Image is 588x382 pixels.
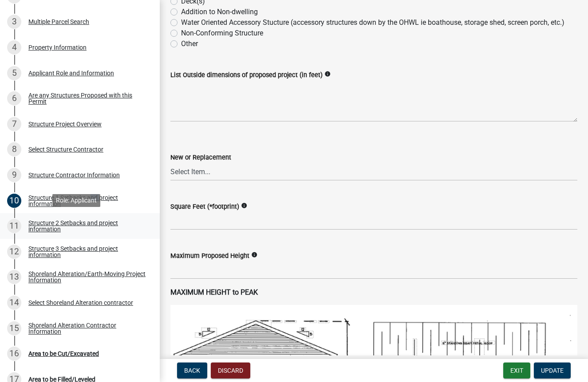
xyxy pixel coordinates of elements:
div: Select Structure Contractor [28,146,103,152]
span: Update [541,367,564,374]
div: 4 [7,40,21,55]
div: 8 [7,142,21,156]
div: Area to be Cut/Excavated [28,351,99,357]
div: 6 [7,91,21,105]
div: Structure Project Overview [28,121,102,127]
div: 13 [7,270,21,284]
label: Square Feet (*footprint) [170,204,239,210]
div: Shoreland Alteration/Earth-Moving Project Information [28,271,146,283]
div: 16 [7,347,21,361]
div: 5 [7,66,21,80]
label: Maximum Proposed Height [170,253,249,259]
div: Structure 2 Setbacks and project information [28,220,146,232]
div: 3 [7,15,21,29]
div: 9 [7,168,21,182]
button: Exit [503,363,530,378]
label: New or Replacement [170,155,231,161]
div: Applicant Role and Information [28,70,114,76]
label: Other [181,39,198,49]
i: info [251,252,257,258]
div: Role: Applicant [52,194,100,207]
button: Back [177,363,207,378]
div: Property Information [28,44,87,51]
button: Update [534,363,571,378]
label: List Outside dimensions of proposed project (in feet) [170,72,323,78]
div: Are any Structures Proposed with this Permit [28,92,146,105]
div: 15 [7,321,21,335]
button: Discard [211,363,250,378]
label: Water Oriented Accessory Stucture (accessory structures down by the OHWL ie boathouse, storage sh... [181,17,564,28]
div: Select Shoreland Alteration contractor [28,300,133,306]
label: Addition to Non-dwelling [181,7,258,17]
div: Structure 1 Setbacks and project information [28,195,146,207]
div: Structure 3 Setbacks and project information [28,246,146,258]
div: 7 [7,117,21,131]
i: info [241,203,247,209]
div: Structure Contractor Information [28,172,120,178]
i: info [324,71,331,77]
div: 10 [7,194,21,208]
div: 12 [7,245,21,259]
span: Back [184,367,200,374]
div: Multiple Parcel Search [28,19,89,25]
div: 11 [7,219,21,233]
strong: MAXIMUM HEIGHT to PEAK [170,288,258,296]
label: Non-Conforming Structure [181,28,263,39]
div: Shoreland Alteration Contractor Information [28,322,146,335]
div: 14 [7,296,21,310]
